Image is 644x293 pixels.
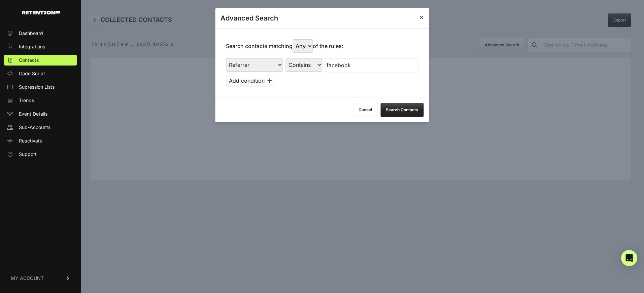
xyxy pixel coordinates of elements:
a: Code Script [4,68,77,79]
span: Dashboard [19,30,43,37]
div: Open Intercom Messenger [621,250,637,266]
span: Event Details [19,111,47,117]
span: Integrations [19,43,45,50]
h3: Advanced Search [221,13,278,23]
a: Contacts [4,55,77,66]
a: Supression Lists [4,82,77,92]
span: Reactivate [19,137,42,144]
button: Cancel [353,103,378,117]
a: Trends [4,95,77,106]
a: Support [4,149,77,160]
span: Sub-Accounts [19,124,50,131]
img: Retention.com [22,11,60,14]
a: Event Details [4,109,77,119]
a: MY ACCOUNT [4,268,77,288]
span: MY ACCOUNT [11,275,44,282]
span: Code Script [19,70,45,77]
a: Dashboard [4,28,77,39]
a: Reactivate [4,135,77,146]
button: Add condition [226,75,275,86]
span: Support [19,151,37,158]
a: Integrations [4,41,77,52]
span: Contacts [19,57,39,64]
a: Sub-Accounts [4,122,77,133]
button: Search Contacts [380,103,423,117]
p: Search contacts matching of the rules: [226,39,343,53]
span: Trends [19,97,34,104]
span: Supression Lists [19,84,55,90]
